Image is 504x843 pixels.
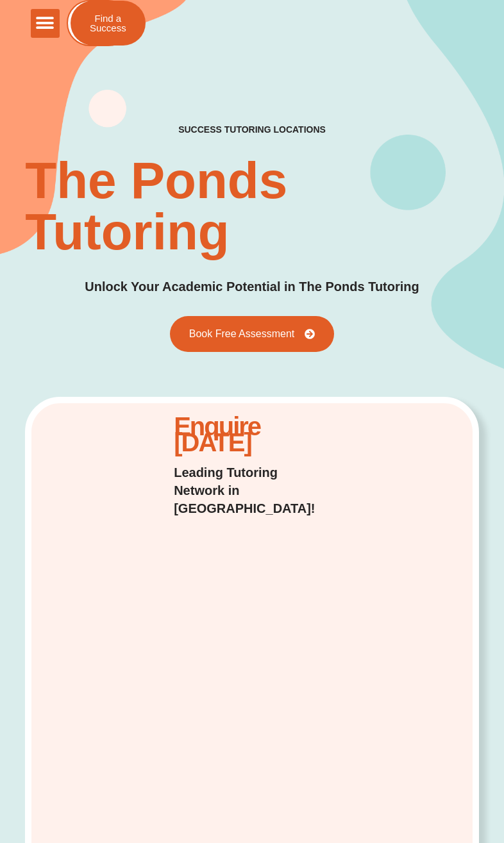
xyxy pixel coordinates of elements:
[174,419,330,451] h2: Enquire [DATE]
[178,124,326,135] h2: success tutoring locations
[90,13,126,33] span: Find a Success
[25,155,478,258] h2: The Ponds Tutoring
[31,9,60,38] div: Menu Toggle
[71,1,146,46] a: Find a Success
[174,463,330,517] p: Leading Tutoring Network in [GEOGRAPHIC_DATA]!
[189,329,295,339] span: Book Free Assessment
[170,316,335,352] a: Book Free Assessment
[85,277,419,297] p: Unlock Your Academic Potential in The Ponds Tutoring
